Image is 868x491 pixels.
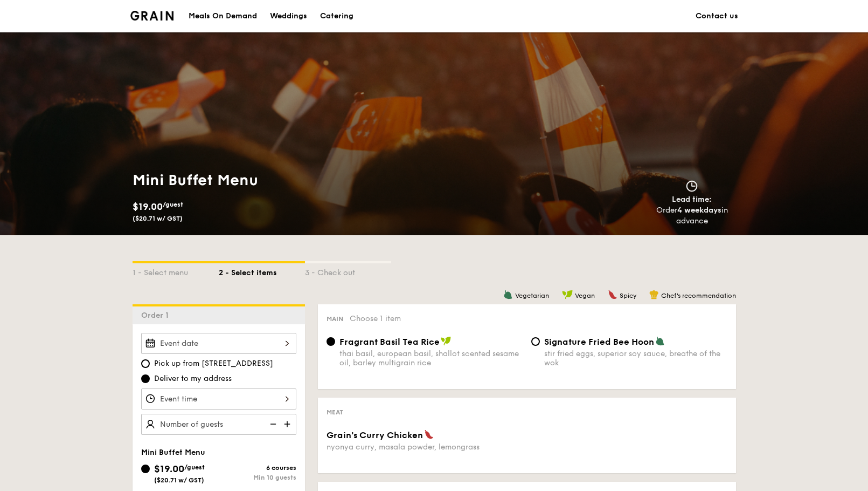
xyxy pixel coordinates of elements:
[562,290,573,299] img: icon-vegan.f8ff3823.svg
[327,315,343,323] span: Main
[154,358,273,369] span: Pick up from [STREET_ADDRESS]
[141,465,150,473] input: $19.00/guest($20.71 w/ GST)6 coursesMin 10 guests
[339,349,523,367] div: thai basil, european basil, shallot scented sesame oil, barley multigrain rice
[163,201,183,208] span: /guest
[608,290,617,299] img: icon-spicy.37a8142b.svg
[133,215,183,222] span: ($20.71 w/ GST)
[649,290,659,299] img: icon-chef-hat.a58ddaea.svg
[339,337,440,347] span: Fragrant Basil Tea Rice
[141,359,150,368] input: Pick up from [STREET_ADDRESS]
[264,414,280,434] img: icon-reduce.1d2dbef1.svg
[305,263,391,278] div: 3 - Check out
[327,337,335,346] input: Fragrant Basil Tea Ricethai basil, european basil, shallot scented sesame oil, barley multigrain ...
[327,408,343,416] span: Meat
[684,180,700,192] img: icon-clock.2db775ea.svg
[327,430,423,440] span: Grain's Curry Chicken
[141,374,150,383] input: Deliver to my address
[141,311,173,320] span: Order 1
[219,464,296,472] div: 6 courses
[130,11,174,21] a: Logotype
[672,195,712,204] span: Lead time:
[141,448,205,457] span: Mini Buffet Menu
[219,263,305,278] div: 2 - Select items
[544,337,654,347] span: Signature Fried Bee Hoon
[655,336,665,346] img: icon-vegetarian.fe4039eb.svg
[677,206,721,215] strong: 4 weekdays
[620,292,636,299] span: Spicy
[141,388,296,410] input: Event time
[184,463,205,471] span: /guest
[141,333,296,354] input: Event date
[154,373,232,384] span: Deliver to my address
[280,414,296,434] img: icon-add.58712e84.svg
[544,349,727,367] div: stir fried eggs, superior soy sauce, breathe of the wok
[133,171,430,190] h1: Mini Buffet Menu
[130,11,174,21] img: Grain
[154,476,204,484] span: ($20.71 w/ GST)
[661,292,736,299] span: Chef's recommendation
[133,263,219,278] div: 1 - Select menu
[644,205,740,227] div: Order in advance
[515,292,549,299] span: Vegetarian
[327,442,523,452] div: nyonya curry, masala powder, lemongrass
[219,474,296,481] div: Min 10 guests
[154,463,184,475] span: $19.00
[350,314,401,323] span: Choose 1 item
[141,414,296,435] input: Number of guests
[531,337,540,346] input: Signature Fried Bee Hoonstir fried eggs, superior soy sauce, breathe of the wok
[503,290,513,299] img: icon-vegetarian.fe4039eb.svg
[424,429,434,439] img: icon-spicy.37a8142b.svg
[575,292,595,299] span: Vegan
[441,336,452,346] img: icon-vegan.f8ff3823.svg
[133,201,163,213] span: $19.00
